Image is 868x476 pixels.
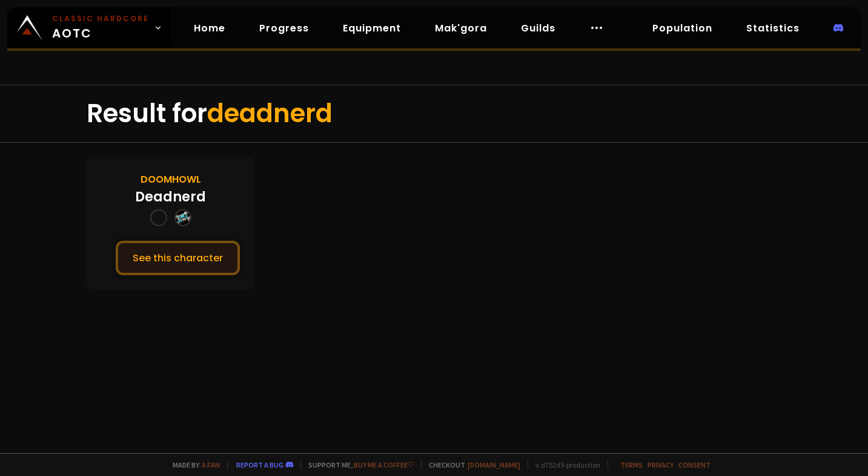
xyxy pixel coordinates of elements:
a: Privacy [648,460,674,469]
div: Doomhowl [141,172,201,187]
a: Consent [678,460,711,469]
a: Progress [250,16,319,41]
a: Population [643,16,722,41]
span: deadnerd [207,96,333,131]
span: Checkout [421,460,520,469]
a: Statistics [737,16,809,41]
a: [DOMAIN_NAME] [468,460,520,469]
a: Mak'gora [425,16,497,41]
span: v. d752d5 - production [528,460,600,469]
div: Result for [87,85,781,142]
a: Home [184,16,235,41]
button: See this character [116,241,240,275]
small: Classic Hardcore [52,13,149,24]
span: Support me, [300,460,414,469]
div: Deadnerd [135,187,206,207]
a: Guilds [511,16,565,41]
span: AOTC [52,13,149,42]
a: Buy me a coffee [354,460,414,469]
a: Report a bug [236,460,283,469]
a: Classic HardcoreAOTC [7,7,170,48]
a: a fan [202,460,220,469]
a: Terms [620,460,643,469]
span: Made by [165,460,220,469]
a: Equipment [333,16,411,41]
